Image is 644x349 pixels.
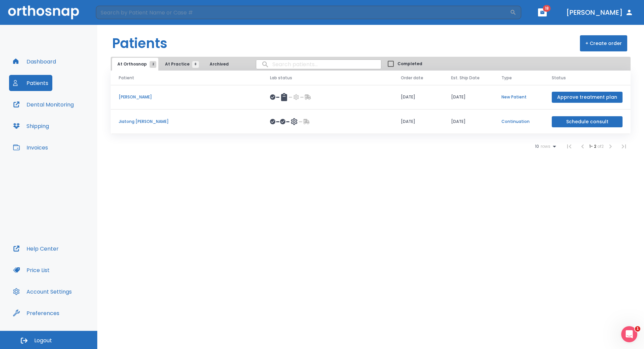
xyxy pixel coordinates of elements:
td: [DATE] [443,85,493,110]
button: Dashboard [9,53,60,70]
span: 2 [150,61,156,68]
td: [DATE] [393,110,443,134]
button: Price List [9,262,54,278]
span: of 2 [597,143,604,149]
span: rows [539,144,550,149]
span: Type [501,75,512,81]
button: [PERSON_NAME] [563,6,636,18]
span: Lab status [270,75,292,81]
iframe: Intercom live chat [621,326,637,342]
span: 10 [535,144,539,149]
span: Patient [119,75,134,81]
h1: Patients [112,33,167,53]
span: 1 [635,326,640,332]
button: + Create order [580,35,627,51]
button: Approve treatment plan [552,92,623,103]
input: Search by Patient Name or Case # [96,6,510,19]
span: 1 - 2 [589,143,597,149]
span: Status [552,75,566,81]
p: [PERSON_NAME] [119,94,254,100]
button: Archived [202,58,236,71]
span: 18 [543,5,551,12]
span: Completed [397,61,422,67]
button: Shipping [9,118,53,134]
button: Patients [9,75,52,91]
span: Logout [34,337,52,344]
div: tabs [112,58,237,71]
span: Order date [401,75,423,81]
button: Schedule consult [552,116,623,127]
span: Est. Ship Date [451,75,480,81]
button: Invoices [9,139,52,156]
button: Help Center [9,241,63,257]
button: Dental Monitoring [9,96,78,113]
span: At Practice [165,61,196,67]
button: Account Settings [9,283,76,300]
input: search [256,58,381,71]
p: Continuation [501,119,536,125]
span: 8 [192,61,199,68]
td: [DATE] [443,110,493,134]
span: At Orthosnap [117,61,153,67]
p: New Patient [501,94,536,100]
td: [DATE] [393,85,443,110]
p: Jiatong [PERSON_NAME] [119,119,254,125]
button: Preferences [9,305,63,321]
img: Orthosnap [8,5,79,19]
